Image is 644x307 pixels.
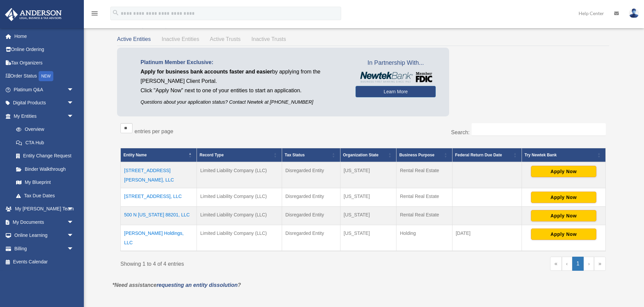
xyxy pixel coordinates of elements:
span: Tax Status [285,153,305,157]
span: Inactive Entities [162,36,199,42]
a: Online Ordering [5,43,84,56]
td: [STREET_ADDRESS], LLC [121,188,197,206]
td: Disregarded Entity [282,188,340,206]
td: Holding [396,225,452,251]
th: Record Type: Activate to sort [197,148,282,162]
a: First [550,257,562,271]
a: 1 [572,257,584,271]
td: Limited Liability Company (LLC) [197,188,282,206]
a: Binder Walkthrough [9,162,80,176]
th: Try Newtek Bank : Activate to sort [522,148,605,162]
span: Inactive Trusts [252,36,286,42]
th: Federal Return Due Date: Activate to sort [452,148,522,162]
span: Active Trusts [210,36,241,42]
button: Apply Now [531,228,596,240]
div: NEW [39,71,53,81]
span: In Partnership With... [356,58,436,68]
a: My Blueprint [9,176,80,189]
td: 500 N [US_STATE] 88201, LLC [121,206,197,225]
td: Limited Liability Company (LLC) [197,162,282,188]
a: requesting an entity dissolution [157,282,238,288]
a: Events Calendar [5,255,84,269]
a: Billingarrow_drop_down [5,242,84,255]
th: Business Purpose: Activate to sort [396,148,452,162]
td: Disregarded Entity [282,206,340,225]
img: NewtekBankLogoSM.png [359,72,432,83]
span: arrow_drop_down [67,229,80,243]
span: arrow_drop_down [67,83,80,97]
td: Rental Real Estate [396,188,452,206]
a: CTA Hub [9,136,80,149]
a: Tax Due Dates [9,189,80,202]
span: arrow_drop_down [67,202,80,216]
a: My [PERSON_NAME] Teamarrow_drop_down [5,202,84,216]
a: My Documentsarrow_drop_down [5,215,84,229]
div: Showing 1 to 4 of 4 entries [120,257,358,269]
p: Questions about your application status? Contact Newtek at [PHONE_NUMBER] [141,98,345,106]
a: menu [91,12,99,17]
td: Disregarded Entity [282,225,340,251]
span: Federal Return Due Date [455,153,502,157]
a: Entity Change Request [9,149,80,163]
span: Apply for business bank accounts faster and easier [141,69,272,74]
td: Limited Liability Company (LLC) [197,206,282,225]
a: Next [584,257,594,271]
a: Home [5,30,84,43]
td: [PERSON_NAME] Holdings, LLC [121,225,197,251]
span: Organization State [343,153,379,157]
td: [DATE] [452,225,522,251]
span: arrow_drop_down [67,242,80,256]
img: User Pic [629,8,639,18]
button: Apply Now [531,166,596,177]
span: Entity Name [123,153,147,157]
td: Rental Real Estate [396,206,452,225]
td: Rental Real Estate [396,162,452,188]
p: Click "Apply Now" next to one of your entities to start an application. [141,86,345,95]
em: *Need assistance ? [112,282,241,288]
span: Active Entities [117,36,151,42]
td: [STREET_ADDRESS][PERSON_NAME], LLC [121,162,197,188]
a: Digital Productsarrow_drop_down [5,96,84,110]
th: Organization State: Activate to sort [340,148,396,162]
i: search [112,9,119,16]
td: [US_STATE] [340,188,396,206]
a: Platinum Q&Aarrow_drop_down [5,83,84,96]
a: Previous [562,257,572,271]
td: [US_STATE] [340,225,396,251]
th: Entity Name: Activate to invert sorting [121,148,197,162]
a: Online Learningarrow_drop_down [5,229,84,242]
span: arrow_drop_down [67,96,80,110]
label: entries per page [135,129,173,134]
td: [US_STATE] [340,162,396,188]
a: Overview [9,123,77,136]
button: Apply Now [531,192,596,203]
td: [US_STATE] [340,206,396,225]
td: Disregarded Entity [282,162,340,188]
label: Search: [451,130,470,135]
img: Anderson Advisors Platinum Portal [3,8,64,21]
a: My Entitiesarrow_drop_down [5,109,80,123]
i: menu [91,9,99,17]
div: Try Newtek Bank [525,151,595,159]
a: Order StatusNEW [5,69,84,83]
span: arrow_drop_down [67,215,80,229]
a: Learn More [356,86,436,97]
span: arrow_drop_down [67,109,80,123]
span: Record Type [200,153,224,157]
a: Tax Organizers [5,56,84,69]
p: by applying from the [PERSON_NAME] Client Portal. [141,67,345,86]
th: Tax Status: Activate to sort [282,148,340,162]
td: Limited Liability Company (LLC) [197,225,282,251]
span: Business Purpose [399,153,434,157]
button: Apply Now [531,210,596,221]
a: Last [594,257,606,271]
p: Platinum Member Exclusive: [141,58,345,67]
